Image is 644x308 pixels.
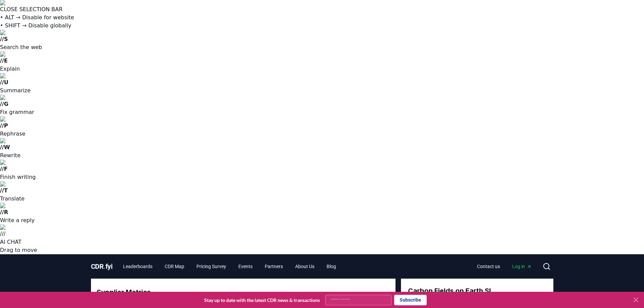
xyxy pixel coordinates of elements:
a: Pricing Survey [191,260,232,273]
a: CDR Map [159,260,190,273]
nav: Main [472,260,537,273]
span: CDR fyi [91,262,113,270]
span: . [103,262,105,270]
a: Partners [259,260,288,273]
a: Contact us [472,260,505,273]
a: Leaderboards [118,260,158,273]
a: CDR.fyi [91,262,113,271]
h3: Carbon Fields on Earth SL [408,286,493,296]
a: About Us [290,260,320,273]
nav: Main [118,260,341,273]
h3: Supplier Metrics [97,287,390,297]
a: Blog [321,260,341,273]
a: Events [233,260,258,273]
a: Log in [507,260,537,273]
span: Log in [512,263,532,270]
